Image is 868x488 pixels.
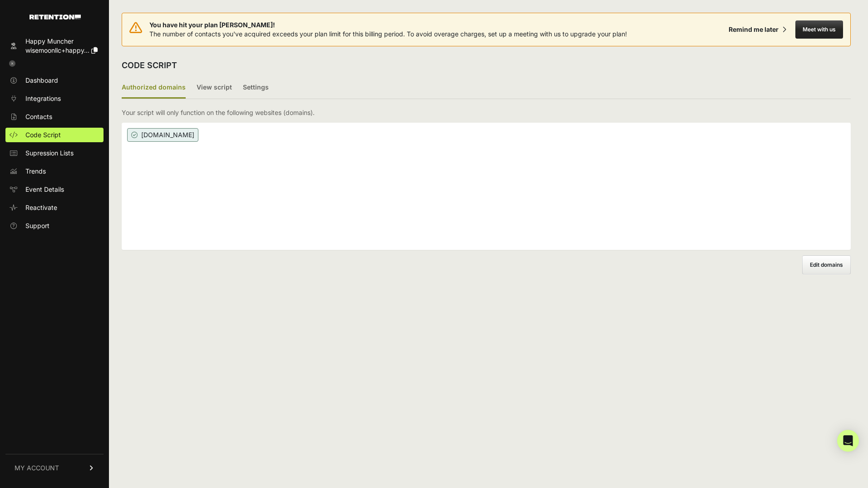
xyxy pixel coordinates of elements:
span: Code Script [25,130,61,139]
a: Integrations [5,91,104,106]
label: Authorized domains [122,77,186,99]
span: Dashboard [25,76,58,85]
div: Remind me later [729,25,779,34]
label: View script [197,77,232,99]
div: Happy Muncher [25,37,98,46]
span: wisemoonllc+happy... [25,46,89,54]
label: Settings [243,77,269,99]
span: Supression Lists [25,149,74,158]
a: Supression Lists [5,146,104,160]
span: You have hit your plan [PERSON_NAME]! [149,20,627,30]
span: Integrations [25,94,61,103]
button: Meet with us [795,20,843,39]
span: [DOMAIN_NAME] [127,128,198,142]
span: Event Details [25,185,64,194]
a: Happy Muncher wisemoonllc+happy... [5,34,104,58]
a: Event Details [5,182,104,197]
p: Your script will only function on the following websites (domains). [122,108,315,117]
span: Reactivate [25,203,57,212]
span: Trends [25,167,46,176]
a: MY ACCOUNT [5,454,104,482]
button: Remind me later [725,21,790,38]
span: MY ACCOUNT [15,463,59,473]
a: Contacts [5,110,104,124]
a: Reactivate [5,200,104,215]
span: Edit domains [810,261,843,268]
img: Retention.com [30,15,81,20]
h2: CODE SCRIPT [122,59,177,72]
a: Trends [5,164,104,179]
a: Dashboard [5,73,104,88]
span: Support [25,221,49,230]
span: The number of contacts you've acquired exceeds your plan limit for this billing period. To avoid ... [149,30,627,38]
div: Open Intercom Messenger [837,430,859,452]
a: Support [5,219,104,233]
a: Code Script [5,128,104,142]
span: Contacts [25,112,52,121]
